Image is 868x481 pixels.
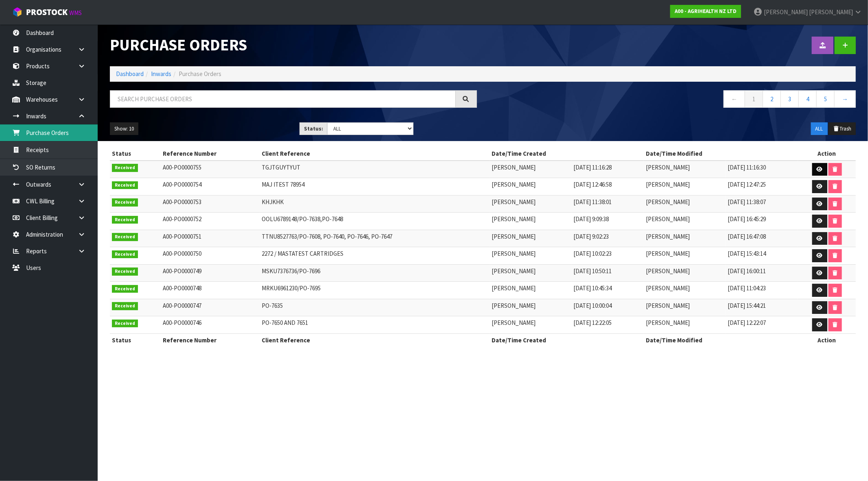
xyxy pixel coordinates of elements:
[728,284,766,292] span: [DATE] 11:04:23
[260,299,490,316] td: PO-7635
[260,147,490,160] th: Client Reference
[646,250,690,257] span: [PERSON_NAME]
[728,267,766,275] span: [DATE] 16:00:11
[724,90,745,108] a: ←
[110,90,456,108] input: Search purchase orders
[12,7,22,17] img: cube-alt.png
[646,319,690,326] span: [PERSON_NAME]
[809,8,853,16] span: [PERSON_NAME]
[161,247,260,265] td: A00-PO0000750
[260,247,490,265] td: 2272 / MASTATEST CARTRIDGES
[675,8,737,15] strong: A00 - AGRIHEALTH NZ LTD
[574,198,612,206] span: [DATE] 11:38:01
[110,122,138,135] button: Show: 10
[112,198,138,207] span: Received
[161,333,260,346] th: Reference Number
[728,198,766,206] span: [DATE] 11:38:07
[728,233,766,240] span: [DATE] 16:47:08
[161,230,260,247] td: A00-PO0000751
[161,316,260,334] td: A00-PO0000746
[112,268,138,276] span: Received
[110,147,161,160] th: Status
[763,90,781,108] a: 2
[646,302,690,309] span: [PERSON_NAME]
[260,195,490,213] td: KHJKHK
[644,147,798,160] th: Date/Time Modified
[492,302,536,309] span: [PERSON_NAME]
[492,267,536,275] span: [PERSON_NAME]
[798,147,856,160] th: Action
[260,178,490,196] td: MAJ ITEST 78954
[798,333,856,346] th: Action
[745,90,763,108] a: 1
[492,215,536,223] span: [PERSON_NAME]
[492,250,536,257] span: [PERSON_NAME]
[112,233,138,241] span: Received
[574,250,612,257] span: [DATE] 10:02:23
[574,284,612,292] span: [DATE] 10:45:34
[112,320,138,328] span: Received
[489,90,856,110] nav: Page navigation
[574,181,612,188] span: [DATE] 12:46:58
[161,178,260,196] td: A00-PO0000754
[151,70,171,78] a: Inwards
[798,90,817,108] a: 4
[646,267,690,275] span: [PERSON_NAME]
[574,302,612,309] span: [DATE] 10:00:04
[728,181,766,188] span: [DATE] 12:47:25
[112,302,138,310] span: Received
[304,125,323,132] strong: Status:
[492,163,536,171] span: [PERSON_NAME]
[161,264,260,282] td: A00-PO0000749
[112,250,138,259] span: Received
[728,163,766,171] span: [DATE] 11:16:30
[834,90,856,108] a: →
[646,181,690,188] span: [PERSON_NAME]
[816,90,835,108] a: 5
[829,122,856,135] button: Trash
[646,163,690,171] span: [PERSON_NAME]
[112,285,138,293] span: Received
[811,122,828,135] button: ALL
[161,213,260,230] td: A00-PO0000752
[161,195,260,213] td: A00-PO0000753
[646,233,690,240] span: [PERSON_NAME]
[728,319,766,326] span: [DATE] 12:22:07
[490,147,644,160] th: Date/Time Created
[110,37,477,54] h1: Purchase Orders
[492,198,536,206] span: [PERSON_NAME]
[646,198,690,206] span: [PERSON_NAME]
[110,333,161,346] th: Status
[69,9,82,17] small: WMS
[574,267,612,275] span: [DATE] 10:50:11
[492,181,536,188] span: [PERSON_NAME]
[492,284,536,292] span: [PERSON_NAME]
[260,282,490,299] td: MRKU6961230/PO-7695
[670,5,741,18] a: A00 - AGRIHEALTH NZ LTD
[781,90,799,108] a: 3
[492,319,536,326] span: [PERSON_NAME]
[574,215,609,223] span: [DATE] 9:09:38
[161,147,260,160] th: Reference Number
[161,282,260,299] td: A00-PO0000748
[260,333,490,346] th: Client Reference
[260,230,490,247] td: TTNU8527763/PO-7608, PO-7640, PO-7646, PO-7647
[644,333,798,346] th: Date/Time Modified
[116,70,144,78] a: Dashboard
[490,333,644,346] th: Date/Time Created
[574,319,612,326] span: [DATE] 12:22:05
[574,163,612,171] span: [DATE] 11:16:28
[26,7,68,17] span: ProStock
[260,316,490,334] td: PO-7650 AND 7651
[728,302,766,309] span: [DATE] 15:44:21
[492,233,536,240] span: [PERSON_NAME]
[574,233,609,240] span: [DATE] 9:02:23
[112,181,138,189] span: Received
[161,299,260,316] td: A00-PO0000747
[260,161,490,178] td: TGJTGUYTYUT
[260,213,490,230] td: OOLU6789148/PO-7638,PO-7648
[260,264,490,282] td: MSKU7376736/PO-7696
[112,216,138,224] span: Received
[764,8,808,16] span: [PERSON_NAME]
[728,215,766,223] span: [DATE] 16:45:29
